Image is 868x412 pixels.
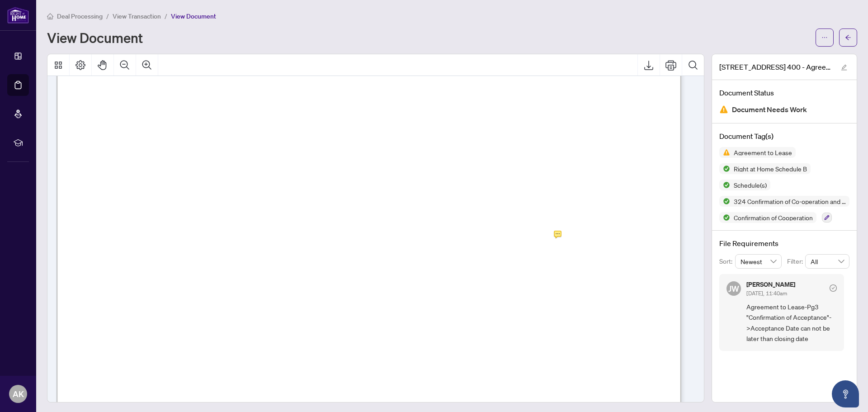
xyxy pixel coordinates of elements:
li: / [165,11,167,21]
p: Sort: [719,256,735,266]
span: Confirmation of Cooperation [730,214,816,221]
span: Deal Processing [57,12,103,20]
span: JW [728,282,739,295]
span: Document Needs Work [732,104,807,116]
button: Open asap [832,380,859,407]
h5: [PERSON_NAME] [746,281,795,288]
span: All [811,255,844,268]
p: Filter: [787,256,805,266]
h1: View Document [47,30,143,45]
span: Newest [741,255,777,268]
img: Status Icon [719,163,730,174]
h4: File Requirements [719,238,849,249]
h4: Document Tag(s) [719,131,849,142]
span: Right at Home Schedule B [730,166,811,172]
h4: Document Status [719,87,849,98]
span: View Document [171,12,216,20]
span: check-circle [830,284,837,292]
span: arrow-left [845,34,851,41]
span: Agreement to Lease [730,149,796,156]
span: 324 Confirmation of Co-operation and Representation - Tenant/Landlord [730,198,849,204]
img: Status Icon [719,196,730,207]
img: Status Icon [719,180,730,190]
span: AK [13,388,24,400]
li: / [106,11,109,21]
img: Status Icon [719,212,730,223]
span: ellipsis [821,34,828,41]
span: View Transaction [113,12,161,20]
span: [STREET_ADDRESS] 400 - Agreement to Lease Residential 1.pdf [719,62,832,72]
span: edit [841,64,847,71]
span: Schedule(s) [730,182,770,188]
span: Agreement to Lease-Pg3 "Confirmation of Acceptance"->Acceptance Date can not be later than closin... [746,302,837,344]
img: logo [7,7,29,24]
span: [DATE], 11:40am [746,290,787,297]
img: Status Icon [719,147,730,158]
img: Document Status [719,105,728,114]
span: home [47,13,53,19]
